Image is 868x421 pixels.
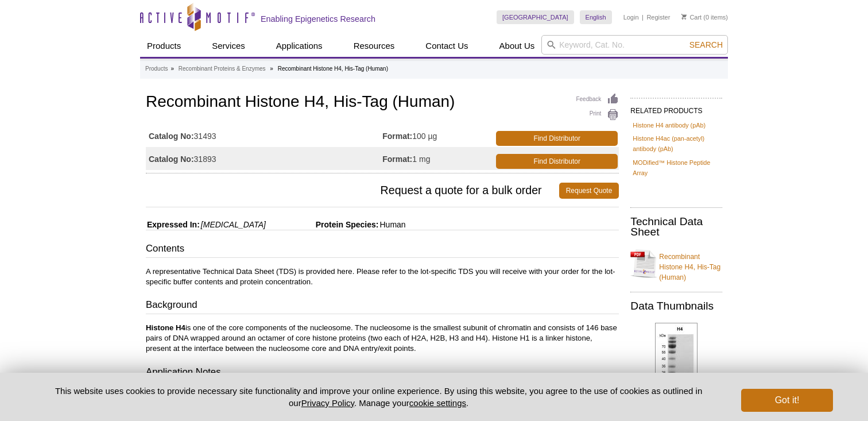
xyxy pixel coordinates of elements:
h3: Contents [146,242,619,258]
a: Privacy Policy [301,398,354,408]
h2: Enabling Epigenetics Research [261,14,375,24]
li: (0 items) [681,10,728,24]
span: Request a quote for a bulk order [146,183,559,199]
span: Protein Species: [268,220,379,229]
span: Human [378,220,405,229]
a: Recombinant Histone H4, His-Tag (Human) [630,245,722,283]
span: Expressed In: [146,220,200,229]
a: Find Distributor [496,154,618,169]
strong: Format: [382,154,412,164]
td: 1 mg [382,147,494,170]
a: Products [145,64,168,74]
button: Got it! [741,389,833,412]
li: | [642,10,644,24]
a: MODified™ Histone Peptide Array [633,157,720,178]
span: Search [689,40,723,49]
strong: Catalog No: [149,154,194,164]
a: About Us [493,35,542,57]
td: 31893 [146,147,382,170]
a: Find Distributor [496,131,618,146]
a: Print [576,109,619,121]
li: » [270,65,273,72]
img: Recombinant Histone H4, His-Tag Coomassie gel [655,323,697,412]
li: Recombinant Histone H4, His-Tag (Human) [278,65,388,72]
button: Search [686,40,726,50]
p: This website uses cookies to provide necessary site functionality and improve your online experie... [35,385,722,409]
a: Services [205,35,252,57]
a: Login [623,13,639,21]
p: is one of the core components of the nucleosome. The nucleosome is the smallest subunit of chroma... [146,323,619,354]
a: [GEOGRAPHIC_DATA] [497,10,574,24]
img: Your Cart [681,14,687,20]
strong: Catalog No: [149,131,194,141]
a: English [580,10,612,24]
strong: Format: [382,131,412,141]
h2: RELATED PRODUCTS [630,98,722,118]
h2: Data Thumbnails [630,301,722,311]
a: Products [140,35,188,57]
p: A representative Technical Data Sheet (TDS) is provided here. Please refer to the lot-specific TD... [146,266,619,287]
a: Cart [681,13,702,21]
a: Applications [269,35,330,57]
h3: Background [146,298,619,314]
strong: Histone H4 [146,323,185,332]
a: Recombinant Proteins & Enzymes [179,64,266,74]
a: Histone H4 antibody (pAb) [633,120,706,130]
h3: Application Notes [146,365,619,381]
i: [MEDICAL_DATA] [201,220,266,229]
td: 100 µg [382,124,494,147]
input: Keyword, Cat. No. [541,35,728,55]
a: Register [646,13,670,21]
a: Histone H4ac (pan-acetyl) antibody (pAb) [633,133,720,154]
h1: Recombinant Histone H4, His-Tag (Human) [146,93,619,113]
h2: Technical Data Sheet [630,217,722,237]
li: » [170,65,174,72]
a: Feedback [576,93,619,106]
a: Contact Us [418,35,475,57]
td: 31493 [146,124,382,147]
a: Resources [347,35,402,57]
a: Request Quote [559,183,619,199]
button: cookie settings [409,398,466,408]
